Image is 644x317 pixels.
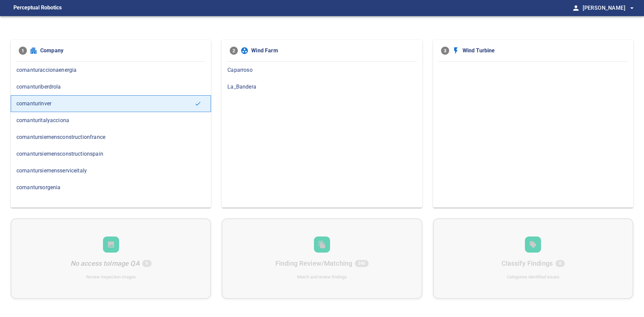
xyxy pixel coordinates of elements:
span: arrow_drop_down [628,4,636,12]
div: Caparroso [222,62,422,78]
span: comanturaccionaenergia [16,66,205,74]
span: comantursiemensconstructionfrance [16,133,205,141]
span: comanturinver [16,100,195,108]
span: 2 [230,47,238,55]
span: 3 [441,47,449,55]
div: comanturitalyacciona [11,112,211,129]
button: [PERSON_NAME] [580,1,636,15]
span: person [572,4,580,12]
span: Company [40,47,203,55]
div: comanturiberdrola [11,78,211,95]
span: comantursiemensconstructionspain [16,150,205,158]
span: comanturiberdrola [16,83,205,91]
span: comanturitalyacciona [16,116,205,124]
span: comantursiemensserviceitaly [16,167,205,175]
div: comantursiemensserviceitaly [11,162,211,179]
div: comantursorgenia [11,179,211,196]
div: comantursiemensconstructionfrance [11,129,211,146]
figcaption: Perceptual Robotics [13,3,62,13]
span: comantursorgenia [16,183,205,192]
span: Wind Farm [251,47,414,55]
span: [PERSON_NAME] [583,3,636,13]
span: La_Bandera [227,83,416,91]
div: comanturinver [11,95,211,112]
span: Caparroso [227,66,416,74]
div: comanturaccionaenergia [11,62,211,78]
div: comantursiemensconstructionspain [11,146,211,162]
span: 1 [19,47,27,55]
span: Wind Turbine [463,47,625,55]
div: La_Bandera [222,78,422,95]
